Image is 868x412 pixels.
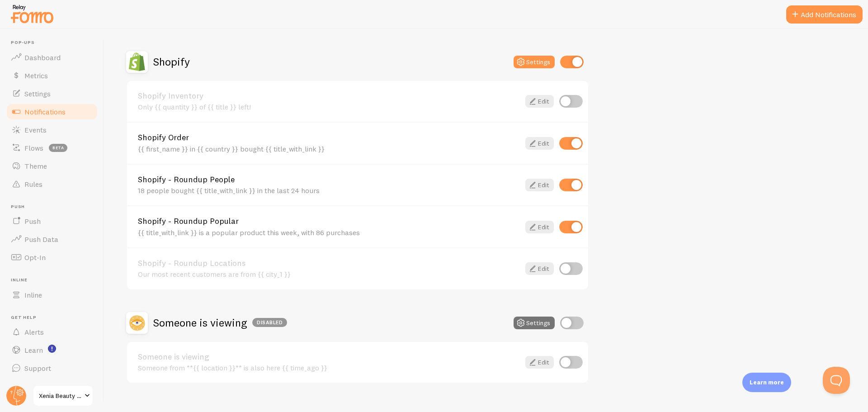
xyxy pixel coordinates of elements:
[11,204,99,210] span: Push
[5,121,99,139] a: Events
[24,71,48,80] span: Metrics
[525,262,554,275] a: Edit
[24,180,42,189] span: Rules
[5,286,99,304] a: Inline
[138,145,520,153] div: {{ first_name }} in {{ country }} bought {{ title_with_link }}
[525,137,554,150] a: Edit
[153,316,287,330] h2: Someone is viewing
[742,373,791,392] div: Learn more
[138,133,520,142] a: Shopify Order
[24,125,47,134] span: Events
[11,315,99,321] span: Get Help
[138,186,520,194] div: 18 people bought {{ title_with_link }} in the last 24 hours
[138,175,520,184] a: Shopify - Roundup People
[5,103,99,121] a: Notifications
[24,161,47,170] span: Theme
[9,2,55,25] img: fomo-relay-logo-orange.svg
[252,318,287,327] div: Disabled
[5,139,99,157] a: Flows beta
[24,53,61,62] span: Dashboard
[750,378,784,387] p: Learn more
[138,353,520,361] a: Someone is viewing
[24,235,58,244] span: Push Data
[138,92,520,100] a: Shopify Inventory
[126,51,148,73] img: Shopify
[48,345,56,353] svg: <p>Watch New Feature Tutorials!</p>
[138,228,520,237] div: {{ title_with_link }} is a popular product this week, with 86 purchases
[5,323,99,341] a: Alerts
[5,48,99,66] a: Dashboard
[138,259,520,267] a: Shopify - Roundup Locations
[24,290,42,299] span: Inline
[24,364,51,373] span: Support
[24,327,44,336] span: Alerts
[11,277,99,283] span: Inline
[5,212,99,230] a: Push
[24,143,43,152] span: Flows
[11,40,99,46] span: Pop-ups
[138,103,520,111] div: Only {{ quantity }} of {{ title }} left!
[525,95,554,108] a: Edit
[5,175,99,193] a: Rules
[514,56,555,68] button: Settings
[5,66,99,85] a: Metrics
[39,390,82,401] span: Xenia Beauty Labs
[514,317,555,329] button: Settings
[525,356,554,369] a: Edit
[525,221,554,233] a: Edit
[138,270,520,278] div: Our most recent customers are from {{ city_1 }}
[5,85,99,103] a: Settings
[5,157,99,175] a: Theme
[138,364,520,372] div: Someone from **{{ location }}** is also here {{ time_ago }}
[138,217,520,225] a: Shopify - Roundup Popular
[49,144,67,152] span: beta
[24,346,43,355] span: Learn
[24,89,51,98] span: Settings
[33,385,94,407] a: Xenia Beauty Labs
[5,248,99,266] a: Opt-In
[525,179,554,191] a: Edit
[24,253,46,262] span: Opt-In
[5,359,99,377] a: Support
[24,107,66,116] span: Notifications
[5,341,99,359] a: Learn
[24,217,41,226] span: Push
[5,230,99,248] a: Push Data
[126,312,148,334] img: Someone is viewing
[823,367,850,394] iframe: Help Scout Beacon - Open
[153,55,190,69] h2: Shopify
